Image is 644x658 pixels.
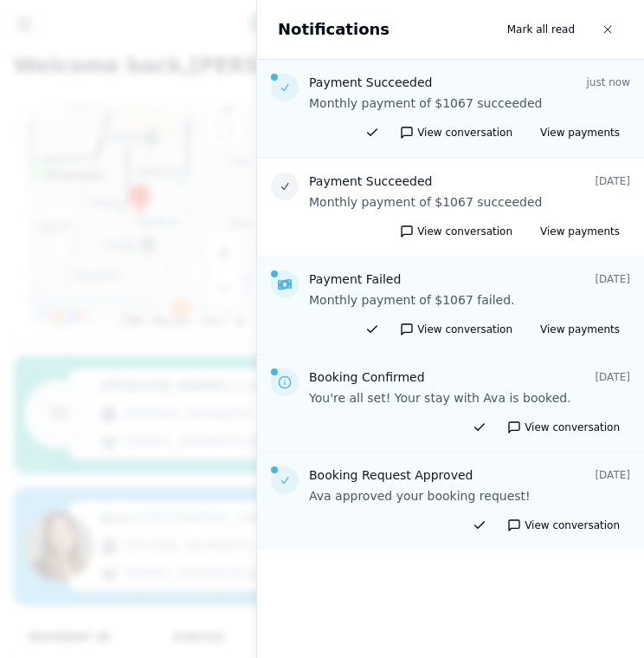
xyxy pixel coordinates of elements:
[309,487,630,505] p: Ava approved your booking request!
[497,14,585,45] button: Mark all read
[497,417,630,438] button: View conversation
[390,221,523,242] button: View conversation
[309,193,630,211] p: Monthly payment of $1067 succeeded
[595,174,630,188] p: [DATE]
[309,270,401,288] h4: Payment Failed
[530,122,630,143] a: View payments
[497,515,630,536] button: View conversation
[530,319,630,340] a: View payments
[595,272,630,286] p: [DATE]
[390,122,523,143] button: View conversation
[309,389,630,407] p: You're all set! Your stay with Ava is booked.
[309,173,433,190] h4: Payment Succeeded
[587,75,630,89] p: just now
[309,466,473,484] h4: Booking Request Approved
[530,221,630,242] a: View payments
[595,468,630,482] p: [DATE]
[278,17,390,42] h2: Notifications
[309,291,630,309] p: Monthly payment of $1067 failed.
[309,74,433,91] h4: Payment Succeeded
[309,94,630,112] p: Monthly payment of $1067 succeeded
[390,319,523,340] button: View conversation
[309,368,425,386] h4: Booking Confirmed
[595,370,630,384] p: [DATE]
